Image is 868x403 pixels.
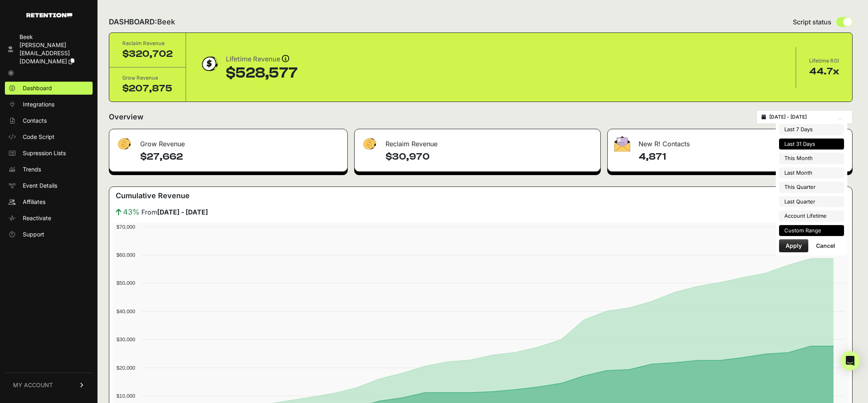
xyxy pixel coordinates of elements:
span: Integrations [23,100,54,108]
span: Contacts [23,117,47,125]
h4: 4,871 [639,150,846,163]
div: Open Intercom Messenger [840,351,860,370]
div: Lifetime Revenue [226,54,298,65]
span: MY ACCOUNT [13,381,53,389]
button: Cancel [810,239,842,252]
a: Dashboard [5,82,93,95]
span: Beek [157,17,175,26]
span: Dashboard [23,84,52,92]
a: MY ACCOUNT [5,373,93,397]
h4: $30,970 [385,150,593,163]
div: $207,875 [122,82,173,95]
a: Integrations [5,98,93,111]
strong: [DATE] - [DATE] [157,208,208,216]
span: From [141,207,208,217]
li: Account Lifetime [779,210,844,222]
div: Grow Revenue [122,74,173,82]
div: $528,577 [226,65,298,81]
text: $50,000 [117,280,135,286]
span: Support [23,230,44,238]
text: $70,000 [117,224,135,230]
h2: Overview [109,111,143,123]
a: Support [5,228,93,241]
a: Code Script [5,130,93,143]
img: fa-dollar-13500eef13a19c4ab2b9ed9ad552e47b0d9fc28b02b83b90ba0e00f96d6372e9.png [361,136,377,152]
text: $30,000 [117,336,135,342]
img: fa-dollar-13500eef13a19c4ab2b9ed9ad552e47b0d9fc28b02b83b90ba0e00f96d6372e9.png [116,136,132,152]
div: Grow Revenue [109,129,347,154]
li: Last 31 Days [779,139,844,150]
div: New R! Contacts [608,129,852,154]
span: Event Details [23,182,57,190]
li: Custom Range [779,225,844,236]
a: Beek [PERSON_NAME][EMAIL_ADDRESS][DOMAIN_NAME] [5,30,93,68]
img: fa-envelope-19ae18322b30453b285274b1b8af3d052b27d846a4fbe8435d1a52b978f639a2.png [614,136,630,152]
li: Last 7 Days [779,124,844,135]
div: 44.7x [809,65,839,78]
text: $20,000 [117,365,135,371]
span: 43% [123,206,140,218]
text: $10,000 [117,393,135,399]
div: Beek [19,33,89,41]
span: Script status [793,17,831,27]
span: [PERSON_NAME][EMAIL_ADDRESS][DOMAIN_NAME] [19,41,70,65]
div: Reclaim Revenue [122,39,173,48]
div: Lifetime ROI [809,57,839,65]
li: This Quarter [779,182,844,193]
h4: $27,662 [140,150,341,163]
li: This Month [779,153,844,164]
text: $40,000 [117,308,135,314]
span: Trends [23,165,41,173]
img: Retention.com [26,13,72,17]
li: Last Quarter [779,196,844,208]
span: Affiliates [23,198,45,206]
h2: DASHBOARD: [109,16,175,28]
text: $60,000 [117,252,135,258]
a: Affiliates [5,195,93,208]
a: Event Details [5,179,93,192]
a: Supression Lists [5,147,93,160]
a: Reactivate [5,212,93,225]
h3: Cumulative Revenue [116,190,190,201]
div: Reclaim Revenue [355,129,600,154]
a: Trends [5,163,93,176]
button: Apply [779,239,808,252]
span: Reactivate [23,214,51,222]
a: Contacts [5,114,93,127]
li: Last Month [779,167,844,179]
img: dollar-coin-05c43ed7efb7bc0c12610022525b4bbbb207c7efeef5aecc26f025e68dcafac9.png [199,54,219,74]
span: Code Script [23,133,54,141]
span: Supression Lists [23,149,66,157]
div: $320,702 [122,48,173,61]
